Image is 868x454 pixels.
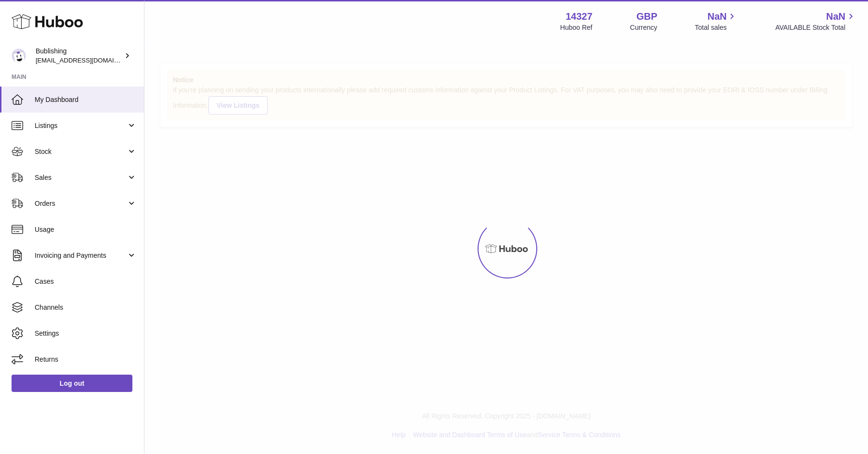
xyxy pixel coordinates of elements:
[35,199,127,208] span: Orders
[35,303,137,312] span: Channels
[12,375,132,392] a: Log out
[560,23,593,32] div: Huboo Ref
[630,23,658,32] div: Currency
[566,10,593,23] strong: 14327
[35,329,137,338] span: Settings
[35,251,127,260] span: Invoicing and Payments
[35,147,127,156] span: Stock
[35,225,137,234] span: Usage
[36,47,122,65] div: Bublishing
[35,95,137,104] span: My Dashboard
[826,10,845,23] span: NaN
[35,277,137,286] span: Cases
[636,10,657,23] strong: GBP
[12,49,26,63] img: maricar@bublishing.com
[775,23,856,32] span: AVAILABLE Stock Total
[775,10,856,32] a: NaN AVAILABLE Stock Total
[35,121,127,130] span: Listings
[695,10,738,32] a: NaN Total sales
[35,355,137,364] span: Returns
[35,173,127,182] span: Sales
[36,56,142,64] span: [EMAIL_ADDRESS][DOMAIN_NAME]
[695,23,738,32] span: Total sales
[707,10,726,23] span: NaN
